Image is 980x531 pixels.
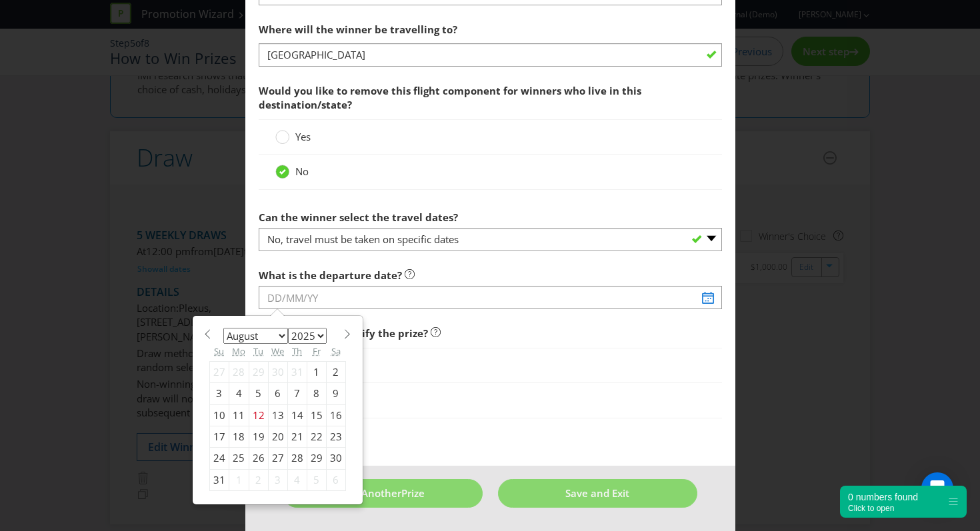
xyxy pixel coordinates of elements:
[340,486,401,500] span: Add Another
[253,345,263,357] abbr: Tuesday
[259,16,722,43] div: Where will the winner be travelling to?
[268,361,287,382] div: 30
[229,426,249,448] div: 18
[921,472,953,504] div: Open Intercom Messenger
[229,448,249,469] div: 25
[229,361,249,382] div: 28
[287,448,307,469] div: 28
[331,345,341,357] abbr: Saturday
[295,165,309,178] span: No
[326,383,345,404] div: 9
[229,404,249,426] div: 11
[271,345,284,357] abbr: Wednesday
[307,469,326,490] div: 5
[313,345,321,357] abbr: Friday
[401,486,425,500] span: Prize
[214,345,224,357] abbr: Sunday
[259,286,722,309] input: DD/MM/YY
[209,383,229,404] div: 3
[249,361,268,382] div: 29
[326,448,345,469] div: 30
[498,479,697,508] button: Save and Exit
[326,426,345,448] div: 23
[307,448,326,469] div: 29
[307,361,326,382] div: 1
[249,383,268,404] div: 5
[259,211,458,224] span: Can the winner select the travel dates?
[326,404,345,426] div: 16
[232,345,245,357] abbr: Monday
[268,448,287,469] div: 27
[292,345,302,357] abbr: Thursday
[326,469,345,490] div: 6
[209,361,229,382] div: 27
[249,448,268,469] div: 26
[268,469,287,490] div: 3
[287,469,307,490] div: 4
[307,383,326,404] div: 8
[259,268,402,282] span: What is the departure date?
[268,383,287,404] div: 6
[249,404,268,426] div: 12
[209,469,229,490] div: 31
[209,404,229,426] div: 10
[565,486,629,500] span: Save and Exit
[229,383,249,404] div: 4
[307,404,326,426] div: 15
[326,361,345,382] div: 2
[287,361,307,382] div: 31
[249,426,268,448] div: 19
[268,404,287,426] div: 13
[259,84,641,111] span: Would you like to remove this flight component for winners who live in this destination/state?
[287,383,307,404] div: 7
[229,469,249,490] div: 1
[283,479,482,508] button: Add AnotherPrize
[287,404,307,426] div: 14
[209,448,229,469] div: 24
[307,426,326,448] div: 22
[295,130,311,143] span: Yes
[249,469,268,490] div: 2
[268,426,287,448] div: 20
[287,426,307,448] div: 21
[209,426,229,448] div: 17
